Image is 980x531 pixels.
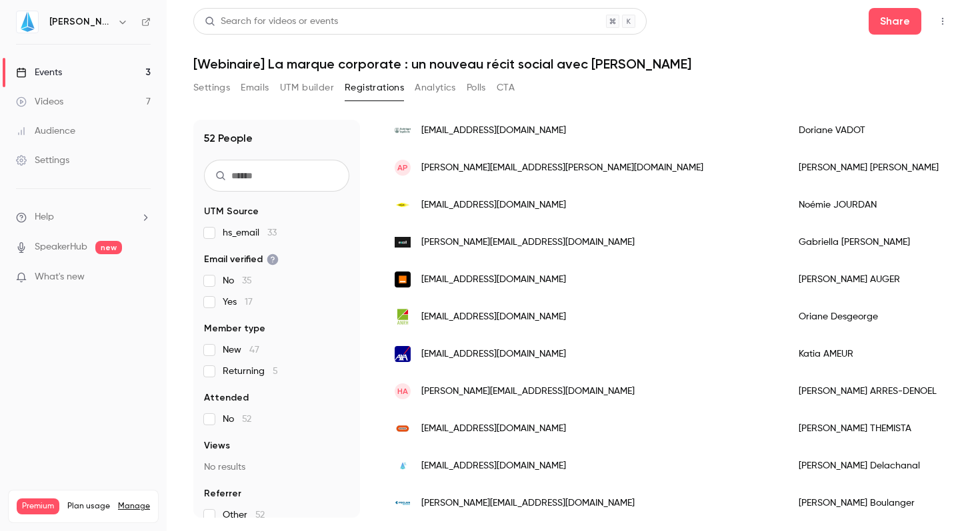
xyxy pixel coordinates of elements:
span: 47 [249,345,259,355]
span: Views [204,439,230,452]
span: [PERSON_NAME][EMAIL_ADDRESS][PERSON_NAME][DOMAIN_NAME] [421,161,703,175]
button: CTA [497,77,515,98]
a: SpeakerHub [35,240,87,254]
span: No [223,274,252,287]
span: Yes [223,295,253,309]
li: help-dropdown-opener [16,210,151,224]
div: Gabriella [PERSON_NAME] [785,224,975,261]
span: new [95,241,122,254]
div: Events [16,66,62,79]
span: [EMAIL_ADDRESS][DOMAIN_NAME] [421,310,566,324]
img: axapartners.com [395,346,411,362]
span: Plan usage [67,501,110,512]
span: AP [397,162,408,174]
h1: 52 People [204,130,253,146]
h6: [PERSON_NAME] [49,15,112,29]
p: No results [204,460,349,474]
span: [PERSON_NAME][EMAIL_ADDRESS][DOMAIN_NAME] [421,236,635,250]
img: colas.com [395,197,411,213]
span: hs_email [223,226,277,240]
div: Settings [16,154,69,167]
div: [PERSON_NAME] Boulanger [785,484,975,522]
span: What's new [35,270,85,284]
span: UTM Source [204,205,259,218]
span: [EMAIL_ADDRESS][DOMAIN_NAME] [421,347,566,361]
span: [EMAIL_ADDRESS][DOMAIN_NAME] [421,422,566,436]
span: Member type [204,322,265,335]
section: facet-groups [204,205,349,522]
div: [PERSON_NAME] Delachanal [785,447,975,484]
button: Settings [193,77,230,98]
div: Oriane Desgeorge [785,298,975,335]
img: boehringer-ingelheim.com [395,128,411,132]
button: Emails [241,77,269,98]
div: Search for videos or events [205,15,338,29]
span: Help [35,210,54,224]
span: [EMAIL_ADDRESS][DOMAIN_NAME] [421,124,566,138]
span: 17 [245,297,253,307]
span: 52 [255,510,265,520]
span: 33 [267,228,277,238]
span: No [223,413,251,426]
img: JIN [17,11,38,33]
span: 5 [273,367,278,376]
img: exail.com [395,237,411,247]
h1: [Webinaire] La marque corporate : un nouveau récit social avec [PERSON_NAME] [193,56,953,72]
button: Analytics [415,77,456,98]
span: Other [223,508,265,522]
span: [EMAIL_ADDRESS][DOMAIN_NAME] [421,198,566,212]
span: [EMAIL_ADDRESS][DOMAIN_NAME] [421,273,566,287]
div: Videos [16,95,63,108]
div: Audience [16,124,75,138]
span: 35 [242,276,252,285]
span: Attended [204,391,249,405]
img: orange.com [395,271,411,287]
button: UTM builder [280,77,334,98]
img: bouygues.com [395,421,411,437]
div: [PERSON_NAME] ARRES-DENOEL [785,373,975,410]
span: New [223,343,259,357]
span: Referrer [204,487,241,500]
span: Premium [17,498,59,514]
span: Email verified [204,253,279,266]
span: [PERSON_NAME][EMAIL_ADDRESS][DOMAIN_NAME] [421,496,635,510]
div: Katia AMEUR [785,335,975,373]
div: [PERSON_NAME] THEMISTA [785,410,975,447]
span: [EMAIL_ADDRESS][DOMAIN_NAME] [421,459,566,473]
img: jin.fr [395,458,411,474]
button: Registrations [345,77,404,98]
a: Manage [118,501,150,512]
button: Polls [467,77,486,98]
img: anrh.fr [395,309,411,325]
span: Returning [223,365,278,378]
div: [PERSON_NAME] [PERSON_NAME] [785,149,975,186]
div: Noémie JOURDAN [785,186,975,224]
div: Doriane VADOT [785,112,975,149]
iframe: Noticeable Trigger [135,271,151,283]
div: [PERSON_NAME] AUGER [785,261,975,298]
button: Share [869,8,921,35]
span: [PERSON_NAME][EMAIL_ADDRESS][DOMAIN_NAME] [421,385,635,399]
span: hA [397,385,408,397]
img: poclain.com [395,495,411,511]
span: 52 [242,415,251,424]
